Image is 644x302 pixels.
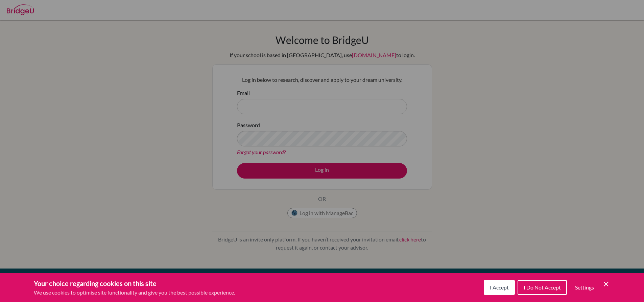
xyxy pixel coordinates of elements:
[524,284,561,291] span: I Do Not Accept
[34,288,235,297] p: We use cookies to optimise site functionality and give you the best possible experience.
[602,280,610,288] button: Save and close
[490,284,509,291] span: I Accept
[518,280,567,295] button: I Do Not Accept
[484,280,515,295] button: I Accept
[575,284,594,291] span: Settings
[570,281,599,294] button: Settings
[34,278,235,288] h3: Your choice regarding cookies on this site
